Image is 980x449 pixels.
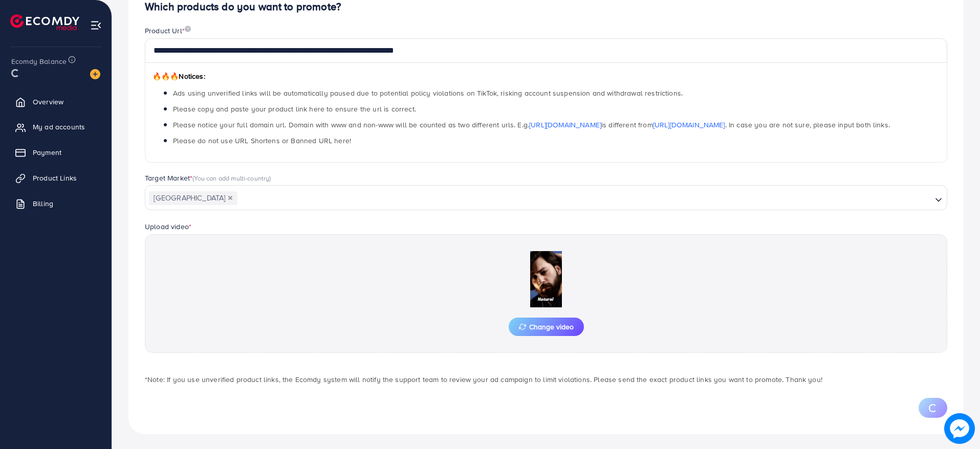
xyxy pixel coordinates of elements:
[8,193,104,214] a: Billing
[8,92,104,112] a: Overview
[8,168,104,188] a: Product Links
[238,191,931,207] input: Search for option
[33,122,85,132] span: My ad accounts
[173,136,351,146] span: Please do not use URL Shortens or Banned URL here!
[145,185,947,210] div: Search for option
[509,318,584,336] button: Change video
[33,198,53,209] span: Billing
[653,120,725,130] a: [URL][DOMAIN_NAME]
[173,120,890,130] span: Please notice your full domain url. Domain with www and non-www will be counted as two different ...
[529,120,601,130] a: [URL][DOMAIN_NAME]
[145,173,271,183] label: Target Market
[228,195,233,200] button: Deselect Pakistan
[11,56,67,66] span: Ecomdy Balance
[90,69,100,79] img: image
[192,173,271,183] span: (You can add multi-country)
[145,1,947,13] h4: Which products do you want to promote?
[10,14,79,30] img: logo
[145,373,947,386] p: *Note: If you use unverified product links, the Ecomdy system will notify the support team to rev...
[145,221,191,232] label: Upload video
[149,191,237,206] span: [GEOGRAPHIC_DATA]
[495,251,597,307] img: Preview Image
[519,323,574,330] span: Change video
[153,71,205,81] span: Notices:
[145,26,191,36] label: Product Url
[33,173,77,183] span: Product Links
[185,26,191,32] img: image
[153,71,179,81] span: 🔥🔥🔥
[173,104,416,114] span: Please copy and paste your product link here to ensure the url is correct.
[33,147,61,158] span: Payment
[90,19,102,31] img: menu
[33,97,63,107] span: Overview
[947,416,972,441] img: image
[8,117,104,137] a: My ad accounts
[173,88,683,98] span: Ads using unverified links will be automatically paused due to potential policy violations on Tik...
[8,142,104,163] a: Payment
